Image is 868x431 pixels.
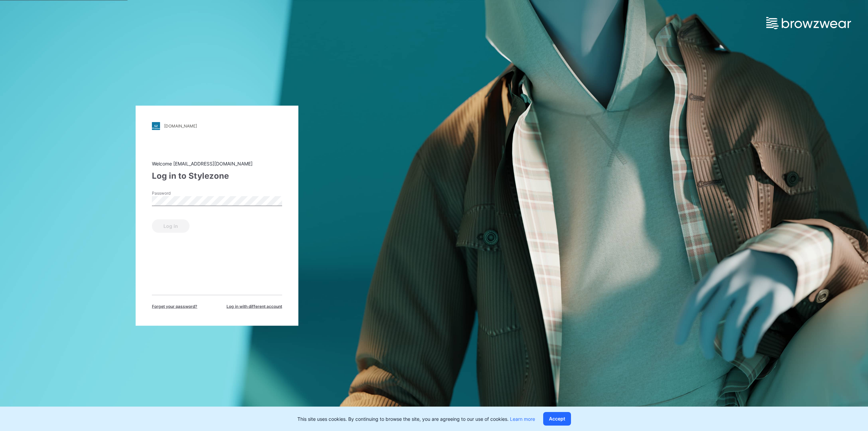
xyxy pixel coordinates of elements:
span: Log in with different account [226,303,282,309]
p: This site uses cookies. By continuing to browse the site, you are agreeing to our use of cookies. [297,415,535,423]
div: Welcome [EMAIL_ADDRESS][DOMAIN_NAME] [152,160,282,167]
div: [DOMAIN_NAME] [164,123,197,129]
div: Log in to Stylezone [152,170,282,182]
button: Accept [543,412,571,426]
span: Forget your password? [152,303,197,309]
img: browzwear-logo.e42bd6dac1945053ebaf764b6aa21510.svg [766,17,851,29]
img: stylezone-logo.562084cfcfab977791bfbf7441f1a819.svg [152,122,160,130]
label: Password [152,190,199,196]
a: Learn more [510,416,535,422]
a: [DOMAIN_NAME] [152,122,282,130]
